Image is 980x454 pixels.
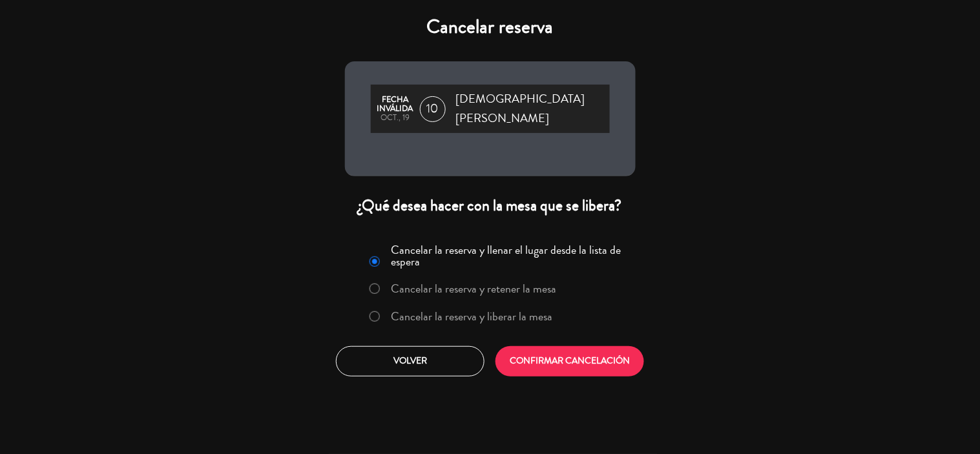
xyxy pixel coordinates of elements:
[391,311,552,322] label: Cancelar la reserva y liberar la mesa
[456,90,610,128] span: [DEMOGRAPHIC_DATA][PERSON_NAME]
[391,283,556,294] label: Cancelar la reserva y retener la mesa
[420,96,446,122] span: 10
[377,96,413,114] div: Fecha inválida
[336,346,485,377] button: Volver
[345,15,636,39] h4: Cancelar reserva
[495,346,644,377] button: CONFIRMAR CANCELACIÓN
[377,114,413,123] div: oct., 19
[391,244,627,267] label: Cancelar la reserva y llenar el lugar desde la lista de espera
[345,196,636,216] div: ¿Qué desea hacer con la mesa que se libera?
